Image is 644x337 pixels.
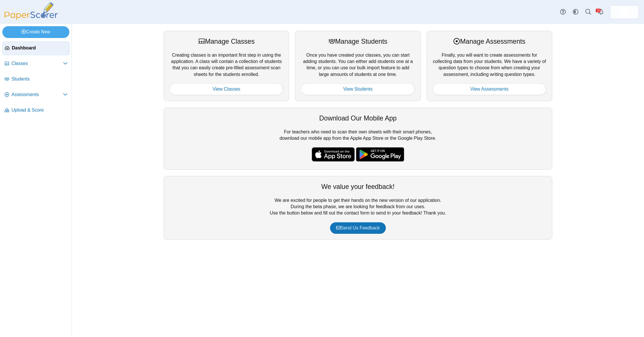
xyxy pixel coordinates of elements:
div: Manage Assessments [433,37,546,46]
img: PaperScorer [2,2,60,20]
img: google-play-badge.png [356,147,404,162]
span: Classes [11,60,63,67]
div: Finally, you will want to create assessments for collecting data from your students. We have a va... [427,31,552,101]
a: Assessments [2,88,70,102]
a: View Students [301,83,415,95]
a: Classes [2,57,70,71]
span: Students [11,76,68,82]
div: Download Our Mobile App [170,114,546,123]
div: We value your feedback! [170,182,546,191]
a: View Assessments [433,83,546,95]
a: Students [2,72,70,86]
div: Once you have created your classes, you can start adding students. You can either add students on... [295,31,421,101]
a: ps.cRz8zCdsP4LbcP2q [610,5,639,19]
a: Send Us Feedback [330,222,386,234]
a: View Classes [170,83,283,95]
div: Creating classes is an important first step in using the application. A class will contain a coll... [164,31,289,101]
span: d&k prep prep [620,7,629,17]
a: Upload & Score [2,104,70,117]
span: Dashboard [12,45,67,51]
span: Upload & Score [11,107,68,113]
img: ps.cRz8zCdsP4LbcP2q [620,7,629,17]
div: For teachers who need to scan their own sheets with their smart phones, download our mobile app f... [164,108,552,170]
div: Manage Classes [170,37,283,46]
span: Assessments [11,91,63,98]
a: Create New [2,26,69,38]
div: Manage Students [301,37,415,46]
a: PaperScorer [2,16,60,21]
span: Send Us Feedback [336,225,380,230]
div: We are excited for people to get their hands on the new version of our application. During the be... [164,176,552,240]
img: apple-store-badge.svg [312,147,355,162]
a: Dashboard [2,41,70,55]
a: Alerts [595,6,607,18]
